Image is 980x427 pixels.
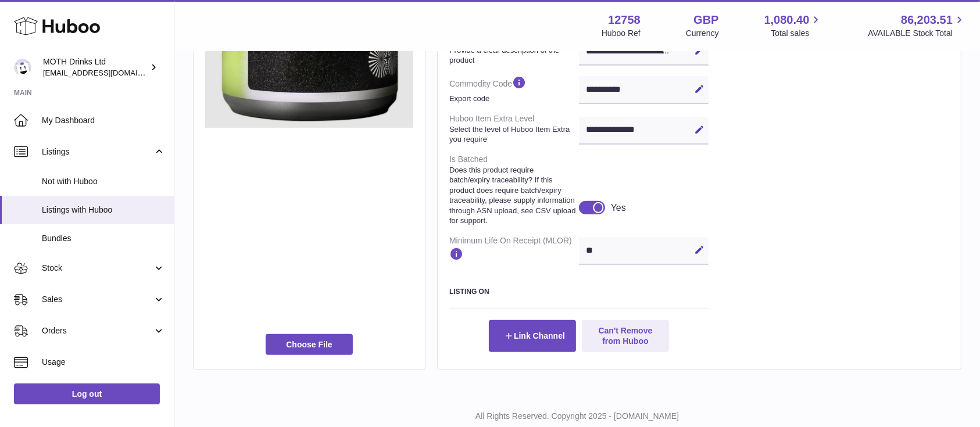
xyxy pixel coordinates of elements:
[449,149,579,231] dt: Is Batched
[602,28,641,39] div: Huboo Ref
[449,45,576,66] strong: Provide a clear description of the product
[43,68,171,77] span: [EMAIL_ADDRESS][DOMAIN_NAME]
[42,176,165,187] span: Not with Huboo
[449,287,709,296] h3: Listing On
[608,12,641,28] strong: 12758
[449,109,579,149] dt: Huboo Item Extra Level
[449,94,576,104] strong: Export code
[449,70,579,109] dt: Commodity Code
[42,115,165,126] span: My Dashboard
[764,12,823,39] a: 1,080.40 Total sales
[686,28,719,39] div: Currency
[14,383,160,404] a: Log out
[42,204,165,216] span: Listings with Huboo
[449,231,579,270] dt: Minimum Life On Receipt (MLOR)
[43,56,148,78] div: MOTH Drinks Ltd
[771,28,822,39] span: Total sales
[184,411,971,422] p: All Rights Reserved. Copyright 2025 - [DOMAIN_NAME]
[42,294,153,305] span: Sales
[582,320,669,351] button: Can't Remove from Huboo
[489,320,576,351] button: Link Channel
[764,12,810,28] span: 1,080.40
[449,165,576,226] strong: Does this product require batch/expiry traceability? If this product does require batch/expiry tr...
[42,357,165,368] span: Usage
[42,146,153,157] span: Listings
[266,334,353,355] span: Choose File
[868,28,966,39] span: AVAILABLE Stock Total
[611,202,626,214] div: Yes
[42,263,153,274] span: Stock
[901,12,953,28] span: 86,203.51
[14,59,31,76] img: internalAdmin-12758@internal.huboo.com
[868,12,966,39] a: 86,203.51 AVAILABLE Stock Total
[42,325,153,336] span: Orders
[449,124,576,145] strong: Select the level of Huboo Item Extra you require
[693,12,718,28] strong: GBP
[42,233,165,244] span: Bundles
